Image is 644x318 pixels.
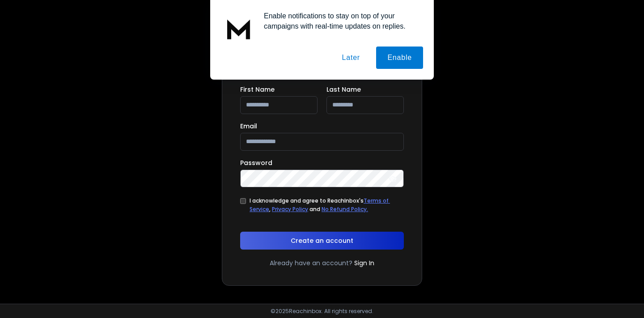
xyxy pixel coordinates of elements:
a: No Refund Policy. [322,205,368,213]
img: notification icon [221,11,257,47]
label: Last Name [326,86,361,93]
button: Later [330,47,371,69]
button: Enable [376,47,423,69]
button: Create an account [240,232,404,250]
a: Privacy Policy [272,205,308,213]
p: Already have an account? [270,259,352,267]
label: Password [240,160,272,166]
p: © 2025 Reachinbox. All rights reserved. [271,308,373,315]
label: Email [240,123,257,129]
div: I acknowledge and agree to ReachInbox's , and [250,196,404,214]
div: Enable notifications to stay on top of your campaigns with real-time updates on replies. [257,11,423,31]
a: Sign In [354,259,374,267]
label: First Name [240,86,275,93]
